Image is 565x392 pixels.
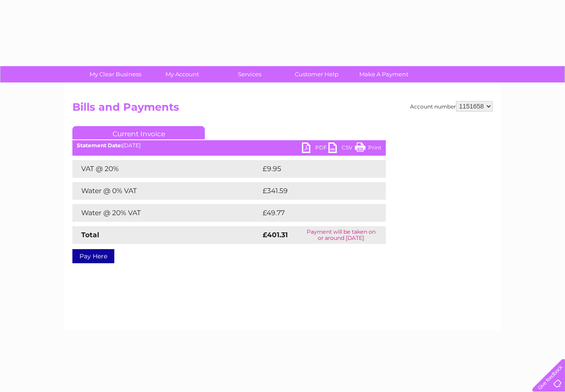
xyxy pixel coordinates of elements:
[302,142,328,155] a: PDF
[72,160,260,178] td: VAT @ 20%
[260,182,369,200] td: £341.59
[72,249,114,263] a: Pay Here
[260,160,365,178] td: £9.95
[72,142,386,149] div: [DATE]
[72,126,205,139] a: Current Invoice
[81,231,99,239] strong: Total
[355,142,381,155] a: Print
[72,204,260,222] td: Water @ 20% VAT
[72,101,493,118] h2: Bills and Payments
[79,66,152,82] a: My Clear Business
[297,226,386,244] td: Payment will be taken on or around [DATE]
[260,204,368,222] td: £49.77
[328,142,355,155] a: CSV
[146,66,219,82] a: My Account
[72,182,260,200] td: Water @ 0% VAT
[263,231,288,239] strong: £401.31
[213,66,286,82] a: Services
[410,101,493,112] div: Account number
[77,142,122,149] b: Statement Date:
[280,66,353,82] a: Customer Help
[347,66,420,82] a: Make A Payment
